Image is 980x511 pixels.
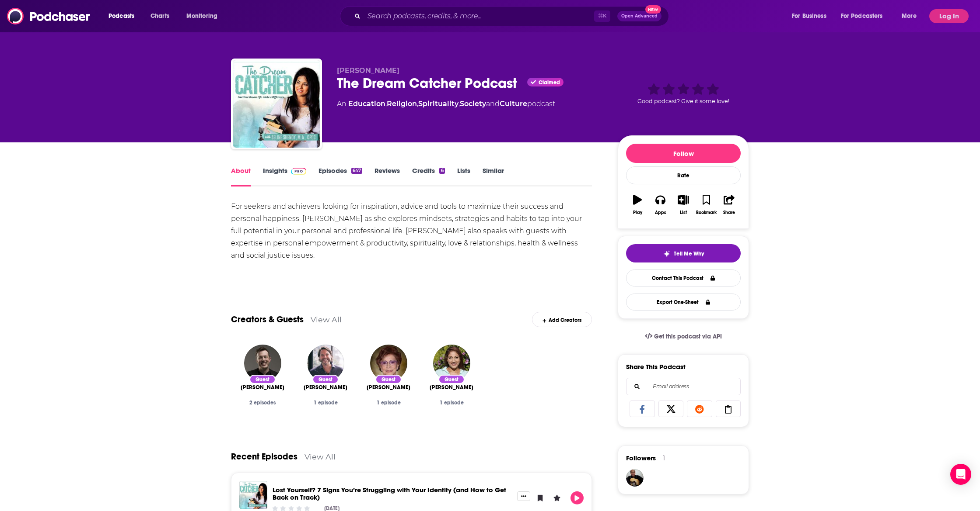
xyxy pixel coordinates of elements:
[792,10,826,22] span: For Business
[312,375,339,384] div: Guest
[500,100,527,108] a: Culture
[896,9,927,23] button: open menu
[417,100,418,108] span: ,
[108,10,134,22] span: Podcasts
[626,469,644,487] img: david.0755
[364,400,413,406] div: 1 episode
[460,100,486,108] a: Society
[233,60,320,148] img: The Dream Catcher Podcast
[950,464,971,485] div: Open Intercom Messenger
[695,189,717,221] button: Bookmark
[835,9,896,23] button: open menu
[367,384,410,391] a: Betty Kovacs
[655,210,666,215] div: Apps
[663,454,665,462] div: 1
[716,401,741,417] a: Copy Link
[273,486,506,501] a: Lost Yourself? 7 Signs You’re Struggling with Your Identity (and How to Get Back on Track)
[304,384,347,391] a: Tommy Breedlove
[626,293,741,311] button: Export One-Sheet
[626,244,741,262] button: tell me why sparkleTell Me Why
[687,401,712,417] a: Share on Reddit
[663,250,670,257] img: tell me why sparkle
[231,166,251,186] a: About
[387,100,417,108] a: Religion
[430,384,473,391] span: [PERSON_NAME]
[231,451,297,462] a: Recent Episodes
[418,100,458,108] a: Spirituality
[370,345,407,382] img: Betty Kovacs
[626,166,741,184] div: Rate
[239,481,267,509] img: Lost Yourself? 7 Signs You’re Struggling with Your Identity (and How to Get Back on Track)
[626,269,741,287] a: Contact This Podcast
[594,10,610,22] span: ⌘ K
[145,9,175,23] a: Charts
[680,210,687,215] div: List
[645,5,661,14] span: New
[517,491,530,501] button: Show More Button
[412,166,444,186] a: Credits6
[626,378,741,395] div: Search followers
[718,189,741,221] button: Share
[385,100,387,108] span: ,
[337,99,555,109] div: An podcast
[241,384,284,391] a: Jonathan Pritchard
[311,315,342,324] a: View All
[439,168,444,174] div: 6
[337,66,399,75] span: [PERSON_NAME]
[618,66,749,121] div: Good podcast? Give it some love!
[231,200,592,262] div: For seekers and achievers looking for inspiration, advice and tools to maximize their success and...
[626,363,686,371] h3: Share This Podcast
[318,166,362,186] a: Episodes647
[375,375,402,384] div: Guest
[367,384,410,391] span: [PERSON_NAME]
[433,345,470,382] img: Nadiya Shah
[786,9,837,23] button: open menu
[626,189,649,221] button: Play
[291,168,306,175] img: Podchaser Pro
[841,10,883,22] span: For Podcasters
[304,384,347,391] span: [PERSON_NAME]
[304,452,336,461] a: View All
[723,210,735,215] div: Share
[638,326,729,347] a: Get this podcast via API
[570,491,584,504] button: Play
[929,9,969,23] button: Log In
[241,384,284,391] span: [PERSON_NAME]
[351,168,362,174] div: 647
[621,14,658,18] span: Open Advanced
[348,100,385,108] a: Education
[249,375,276,384] div: Guest
[348,6,677,26] div: Search podcasts, credits, & more...
[626,454,656,462] span: Followers
[633,210,642,215] div: Play
[654,333,722,340] span: Get this podcast via API
[301,400,350,406] div: 1 episode
[672,189,695,221] button: List
[102,9,146,23] button: open menu
[364,9,594,23] input: Search podcasts, credits, & more...
[438,375,465,384] div: Guest
[539,80,560,85] span: Claimed
[902,10,917,22] span: More
[244,345,281,382] img: Jonathan Pritchard
[427,400,476,406] div: 1 episode
[186,10,217,22] span: Monitoring
[649,189,672,221] button: Apps
[696,210,717,215] div: Bookmark
[534,491,547,504] button: Bookmark Episode
[674,250,704,257] span: Tell Me Why
[7,8,91,24] img: Podchaser - Follow, Share and Rate Podcasts
[307,345,344,382] img: Tommy Breedlove
[617,11,661,21] button: Open AdvancedNew
[633,378,733,395] input: Email address...
[550,491,563,504] button: Leave a Rating
[486,100,500,108] span: and
[626,144,741,163] button: Follow
[457,166,470,186] a: Lists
